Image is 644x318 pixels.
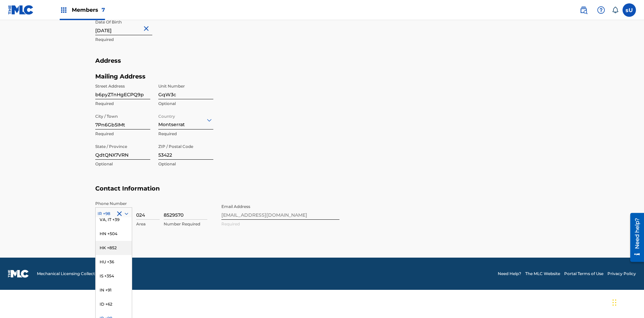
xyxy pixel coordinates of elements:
div: HU +36 [96,255,132,269]
div: VA, IT +39 [96,213,132,227]
iframe: Resource Center [625,210,644,265]
div: IN +91 [96,283,132,297]
p: Required [95,101,150,107]
img: search [580,6,588,14]
a: Portal Terms of Use [564,271,603,277]
iframe: Chat Widget [610,286,644,318]
button: Close [142,18,152,39]
div: Notifications [612,7,619,13]
div: Montserrat [158,112,213,128]
p: Optional [95,161,150,167]
img: MLC Logo [8,5,34,15]
label: Country [158,109,175,119]
div: ID +62 [96,297,132,311]
div: HK +852 [96,241,132,255]
p: Optional [158,101,213,107]
span: Mechanical Licensing Collective © 2025 [37,271,115,277]
a: The MLC Website [525,271,560,277]
p: Required [95,131,150,137]
p: Optional [158,161,213,167]
p: Required [95,37,213,43]
p: Required [158,131,213,137]
p: Number Required [164,221,207,227]
span: 7 [102,7,105,13]
p: Area [136,221,160,227]
h5: Contact Information [95,185,549,201]
a: Privacy Policy [607,271,636,277]
div: HN +504 [96,227,132,241]
div: User Menu [623,3,636,17]
h5: Mailing Address [95,73,213,81]
img: help [597,6,605,14]
div: Drag [612,293,616,313]
img: logo [8,270,29,278]
img: Top Rightsholders [60,6,68,14]
a: Need Help? [498,271,521,277]
a: Public Search [577,3,590,17]
h5: Address [95,57,549,73]
div: IS +354 [96,269,132,283]
div: Help [594,3,608,17]
span: Members [72,6,105,14]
